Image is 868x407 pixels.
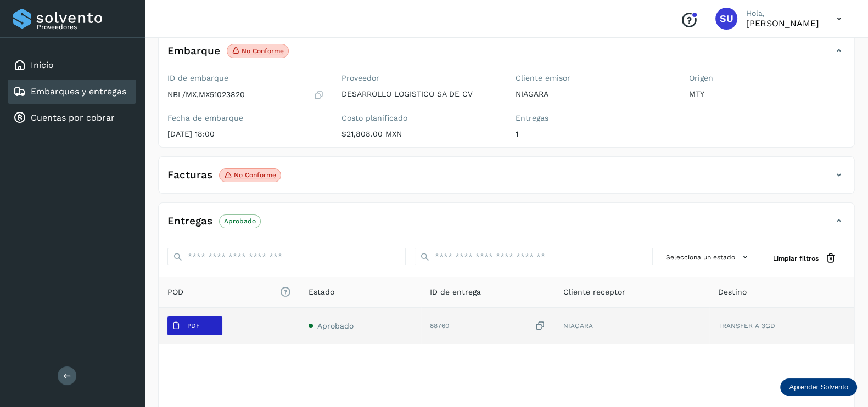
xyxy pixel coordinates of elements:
p: No conforme [242,47,284,55]
span: ID de entrega [430,286,481,298]
td: NIAGARA [555,308,709,344]
div: Embarques y entregas [8,80,136,104]
p: NBL/MX.MX51023820 [167,90,245,99]
div: EmbarqueNo conforme [159,42,854,69]
label: Fecha de embarque [167,114,324,123]
button: Limpiar filtros [764,248,845,268]
label: Origen [689,74,845,83]
p: 1 [516,129,672,139]
label: Entregas [516,114,672,123]
p: NIAGARA [516,89,672,99]
td: TRANSFER A 3GD [709,308,854,344]
a: Inicio [31,60,54,70]
span: POD [167,286,291,298]
a: Embarques y entregas [31,86,126,97]
span: Aprobado [317,321,354,330]
button: Selecciona un estado [662,248,755,266]
div: Cuentas por cobrar [8,106,136,130]
div: Inicio [8,53,136,77]
a: Cuentas por cobrar [31,112,115,123]
label: Costo planificado [341,114,498,123]
p: PDF [187,322,200,330]
p: Proveedores [37,23,132,31]
p: MTY [689,89,845,99]
label: Proveedor [341,74,498,83]
label: Cliente emisor [516,74,672,83]
h4: Entregas [167,215,212,228]
span: Cliente receptor [563,286,625,298]
p: $21,808.00 MXN [341,129,498,139]
span: Destino [718,286,747,298]
p: DESARROLLO LOGISTICO SA DE CV [341,89,498,99]
button: PDF [167,316,222,335]
p: [DATE] 18:00 [167,129,324,139]
p: Aprobado [224,217,256,225]
p: Aprender Solvento [789,383,848,392]
div: Aprender Solvento [780,378,857,396]
p: Hola, [746,9,819,18]
h4: Facturas [167,169,212,182]
label: ID de embarque [167,74,324,83]
div: EntregasAprobado [159,212,854,239]
h4: Embarque [167,45,220,58]
span: Limpiar filtros [773,253,819,263]
p: No conforme [234,171,276,179]
span: Estado [309,286,334,298]
div: FacturasNo conforme [159,166,854,193]
p: Sayra Ugalde [746,18,819,29]
div: 88760 [430,320,546,332]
